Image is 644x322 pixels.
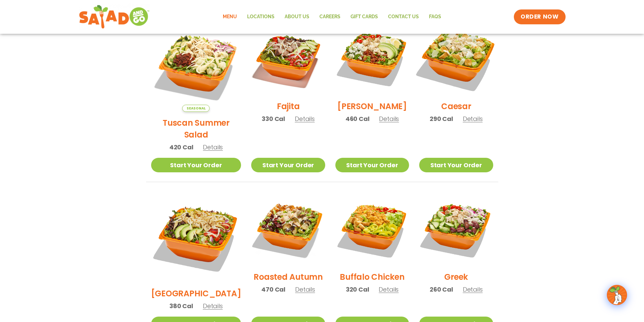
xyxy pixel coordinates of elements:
[514,9,565,24] a: ORDER NOW
[383,9,424,25] a: Contact Us
[280,9,314,25] a: About Us
[444,271,468,283] h2: Greek
[242,9,280,25] a: Locations
[463,285,483,294] span: Details
[379,285,399,294] span: Details
[419,192,493,266] img: Product photo for Greek Salad
[261,285,285,294] span: 470 Cal
[335,22,409,95] img: Product photo for Cobb Salad
[335,158,409,172] a: Start Your Order
[251,158,325,172] a: Start Your Order
[337,100,407,112] h2: [PERSON_NAME]
[218,9,242,25] a: Menu
[203,143,223,151] span: Details
[346,285,369,294] span: 320 Cal
[169,301,193,311] span: 380 Cal
[430,285,453,294] span: 260 Cal
[314,9,345,25] a: Careers
[203,302,223,310] span: Details
[182,105,210,112] span: Seasonal
[151,117,241,141] h2: Tuscan Summer Salad
[335,192,409,266] img: Product photo for Buffalo Chicken Salad
[151,192,241,282] img: Product photo for BBQ Ranch Salad
[79,3,150,30] img: new-SAG-logo-768×292
[277,100,300,112] h2: Fajita
[254,271,323,283] h2: Roasted Autumn
[251,22,325,95] img: Product photo for Fajita Salad
[340,271,404,283] h2: Buffalo Chicken
[419,158,493,172] a: Start Your Order
[413,15,499,102] img: Product photo for Caesar Salad
[463,115,483,123] span: Details
[379,115,399,123] span: Details
[424,9,446,25] a: FAQs
[218,9,446,25] nav: Menu
[521,13,558,21] span: ORDER NOW
[295,285,315,294] span: Details
[295,115,315,123] span: Details
[441,100,471,112] h2: Caesar
[151,22,241,112] img: Product photo for Tuscan Summer Salad
[430,114,453,123] span: 290 Cal
[262,114,285,123] span: 330 Cal
[607,286,626,304] img: wpChatIcon
[169,143,193,152] span: 420 Cal
[345,9,383,25] a: GIFT CARDS
[345,114,369,123] span: 460 Cal
[251,192,325,266] img: Product photo for Roasted Autumn Salad
[151,158,241,172] a: Start Your Order
[151,288,241,299] h2: [GEOGRAPHIC_DATA]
